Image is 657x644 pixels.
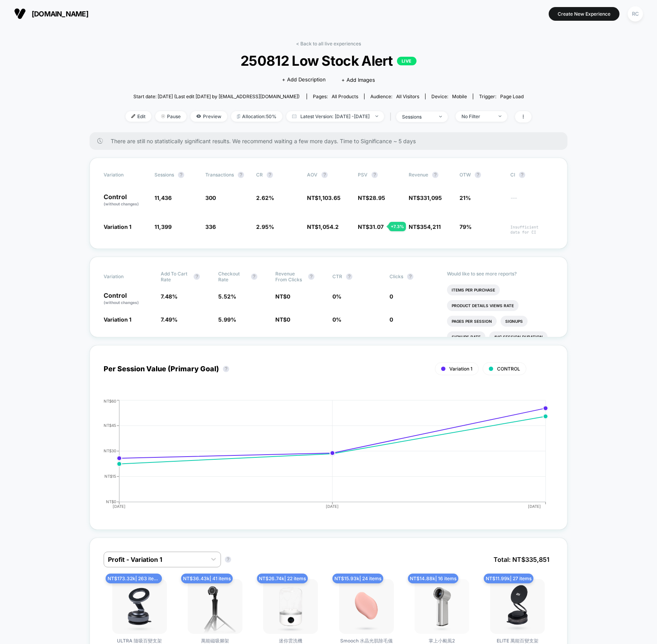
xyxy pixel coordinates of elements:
img: edit [131,114,135,118]
button: ? [475,172,481,178]
li: Avg Session Duration [489,331,547,342]
span: 2.62 % [256,194,274,201]
span: NT$ 14.88k | 16 items [408,574,458,583]
span: 0 [390,316,393,323]
span: PSV [358,172,368,178]
span: --- [510,196,553,207]
span: Edit [126,111,151,122]
div: Trigger: [479,94,524,99]
button: ? [194,273,200,280]
span: Variation 1 [449,366,472,372]
img: ULTRA 隨吸百變支架 [112,579,167,634]
span: 0 [287,293,290,300]
span: 1,103.65 [318,194,341,201]
span: + Add Images [341,77,375,83]
tspan: [DATE] [113,504,126,509]
span: 0 [390,293,393,300]
span: 331,095 [420,194,442,201]
span: [DOMAIN_NAME] [32,10,88,18]
span: NT$ [358,194,385,201]
span: mobile [452,94,467,99]
span: NT$ [307,194,341,201]
li: Product Details Views Rate [447,300,519,311]
span: OTW [460,172,503,178]
tspan: NT$60 [104,398,116,403]
span: Variation 1 [104,223,131,230]
tspan: [DATE] [528,504,541,509]
span: 21% [460,194,471,201]
span: Variation [104,271,147,282]
img: ELITE 萬能百變支架 [490,579,545,634]
button: ? [225,556,231,563]
img: 掌上小颱風2 [415,579,469,634]
div: PER_SESSION_VALUE [96,398,546,516]
span: 7.48 % [161,293,178,300]
span: 0 % [332,316,341,323]
span: Allocation: 50% [231,111,282,122]
span: 31.07 [369,223,384,230]
span: NT$ [409,194,442,201]
span: 354,211 [420,223,441,230]
button: ? [251,273,257,280]
span: Pause [155,111,187,122]
img: rebalance [237,114,240,119]
span: Variation [104,172,147,178]
tspan: NT$0 [106,499,116,504]
tspan: [DATE] [326,504,339,509]
span: all products [332,94,358,99]
span: NT$ 26.74k | 22 items [257,574,308,583]
p: Control [104,194,147,207]
span: + Add Description [282,76,326,84]
span: NT$ [275,293,290,300]
div: sessions [402,114,433,120]
p: Control [104,292,153,306]
span: Latest Version: [DATE] - [DATE] [286,111,384,122]
span: Add To Cart Rate [161,271,190,282]
span: 28.95 [369,194,385,201]
button: ? [432,172,438,178]
li: Signups Rate [447,331,485,342]
span: 11,436 [154,194,172,201]
button: ? [346,273,352,280]
span: (without changes) [104,300,139,305]
span: 7.49 % [161,316,178,323]
span: NT$ [275,316,290,323]
span: AOV [307,172,318,178]
span: 0 % [332,293,341,300]
span: 250812 Low Stock Alert [146,52,511,69]
span: NT$ 15.93k | 24 items [332,574,383,583]
span: Insufficient data for CI [510,225,553,235]
div: Pages: [313,94,358,99]
span: Total: NT$ 335,851 [490,552,553,567]
button: ? [308,273,314,280]
tspan: NT$15 [104,474,116,479]
img: calendar [292,114,296,118]
li: Items Per Purchase [447,284,500,295]
button: ? [238,172,244,178]
img: Smooch 水晶光肌除毛儀 [339,579,394,634]
span: Variation 1 [104,316,131,323]
tspan: NT$30 [104,448,116,453]
button: ? [321,172,328,178]
span: CTR [332,273,342,279]
img: 萬能磁吸腳架 [188,579,242,634]
span: CONTROL [497,366,520,372]
span: 79% [460,223,472,230]
span: CI [510,172,553,178]
button: Create New Experience [549,7,619,21]
div: No Filter [461,113,493,119]
span: 0 [287,316,290,323]
span: 5.99 % [218,316,236,323]
button: ? [267,172,273,178]
span: NT$ 36.43k | 41 items [181,574,233,583]
span: 11,399 [154,223,172,230]
div: RC [628,6,643,22]
span: Sessions [154,172,174,178]
span: Preview [190,111,227,122]
span: 1,054.2 [318,223,339,230]
p: LIVE [397,57,416,65]
span: Revenue From Clicks [275,271,304,282]
img: 迷你雲洗機 [263,579,318,634]
img: Visually logo [14,8,26,20]
span: All Visitors [396,94,419,99]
